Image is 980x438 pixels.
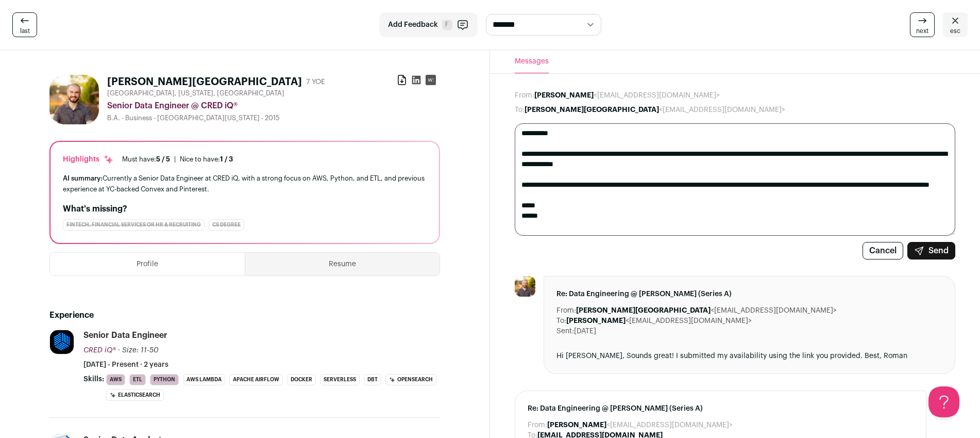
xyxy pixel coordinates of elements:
[547,420,733,430] dd: <[EMAIL_ADDRESS][DOMAIN_NAME]>
[385,374,436,385] li: OpenSearch
[209,219,244,231] div: CS degree
[556,316,566,326] dt: To:
[183,374,225,385] li: AWS Lambda
[63,154,114,165] div: Highlights
[950,27,960,35] span: esc
[107,89,284,98] span: [GEOGRAPHIC_DATA], [US_STATE], [GEOGRAPHIC_DATA]
[556,305,576,316] dt: From:
[150,374,179,385] li: Python
[83,347,116,354] span: CRED iQ®
[566,317,626,325] b: [PERSON_NAME]
[379,12,478,37] button: Add Feedback F
[863,242,903,259] button: Cancel
[574,326,596,336] dd: [DATE]
[576,307,711,314] b: [PERSON_NAME][GEOGRAPHIC_DATA]
[576,305,837,316] dd: <[EMAIL_ADDRESS][DOMAIN_NAME]>
[320,374,360,385] li: Serverless
[910,12,935,37] a: next
[106,390,164,401] li: Elasticsearch
[12,12,37,37] a: last
[49,75,99,124] img: be85a6d2966af94621eb89e2b0ec26dcc77b701ab5f6c52ce8ff442bc77f01bf
[63,175,103,182] span: AI summary:
[63,173,427,194] div: Currently a Senior Data Engineer at CRED iQ, with a strong focus on AWS, Python, and ETL, and pre...
[50,253,245,275] button: Profile
[364,374,381,385] li: dbt
[566,316,752,326] dd: <[EMAIL_ADDRESS][DOMAIN_NAME]>
[556,326,574,336] dt: Sent:
[907,242,955,259] button: Send
[245,253,440,275] button: Resume
[63,203,427,215] h2: What's missing?
[928,386,959,417] iframe: Help Scout Beacon - Open
[83,374,104,384] span: Skills:
[287,374,316,385] li: Docker
[534,90,720,101] dd: <[EMAIL_ADDRESS][DOMAIN_NAME]>
[556,351,942,361] div: Hi [PERSON_NAME], Sounds great! I submitted my availability using the link you provided. Best, Roman
[515,276,535,297] img: be85a6d2966af94621eb89e2b0ec26dcc77b701ab5f6c52ce8ff442bc77f01bf
[180,155,233,164] div: Nice to have:
[547,421,606,429] b: [PERSON_NAME]
[129,374,146,385] li: ETL
[106,374,125,385] li: AWS
[528,420,547,430] dt: From:
[49,309,440,321] h2: Experience
[63,219,205,231] div: Fintech, Financial Services or HR & Recruiting
[107,100,440,112] div: Senior Data Engineer @ CRED iQ®
[118,347,159,354] span: · Size: 11-50
[442,20,452,30] span: F
[525,105,785,115] dd: <[EMAIL_ADDRESS][DOMAIN_NAME]>
[534,92,594,99] b: [PERSON_NAME]
[83,330,167,341] div: Senior Data Engineer
[83,360,168,370] span: [DATE] - Present · 2 years
[50,330,74,354] img: a229be285ac48ff1b7e3c836dcb59afbda7dce1891fb6e2d1e4b3e316a8324fb.jpg
[107,114,440,122] div: B.A. - Business - [GEOGRAPHIC_DATA][US_STATE] - 2015
[943,12,968,37] a: esc
[229,374,283,385] li: Apache Airflow
[107,75,302,89] h1: [PERSON_NAME][GEOGRAPHIC_DATA]
[20,27,30,35] span: last
[515,90,534,101] dt: From:
[306,77,325,87] div: 7 YOE
[515,50,549,73] button: Messages
[122,155,233,164] ul: |
[388,20,438,30] span: Add Feedback
[525,106,659,113] b: [PERSON_NAME][GEOGRAPHIC_DATA]
[916,27,928,35] span: next
[220,156,233,163] span: 1 / 3
[515,105,525,115] dt: To:
[122,155,170,164] div: Must have:
[156,156,170,163] span: 5 / 5
[528,403,914,414] span: Re: Data Engineering @ [PERSON_NAME] (Series A)
[556,289,942,299] span: Re: Data Engineering @ [PERSON_NAME] (Series A)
